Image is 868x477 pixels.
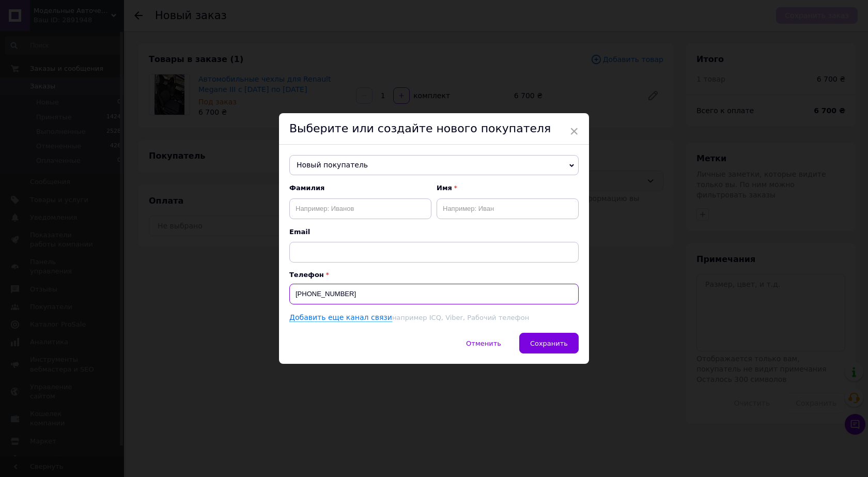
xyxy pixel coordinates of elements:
span: Новый покупатель [289,155,579,176]
span: Фамилия [289,183,431,193]
p: Телефон [289,271,579,279]
button: Отменить [455,333,512,353]
span: × [569,122,579,140]
span: например ICQ, Viber, Рабочий телефон [392,314,529,321]
div: Выберите или создайте нового покупателя [279,113,589,145]
input: +38 096 0000000 [289,284,579,304]
span: Сохранить [530,340,568,347]
span: Имя [437,183,579,193]
input: Например: Иванов [289,198,431,219]
span: Отменить [466,340,501,347]
span: Email [289,227,579,237]
button: Сохранить [519,333,579,353]
a: Добавить еще канал связи [289,313,392,322]
input: Например: Иван [437,198,579,219]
